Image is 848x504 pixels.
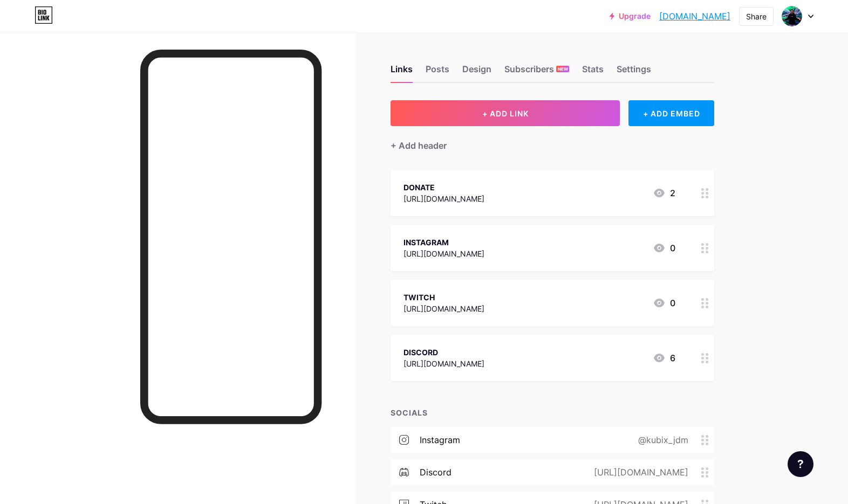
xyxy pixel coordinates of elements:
[558,66,568,72] span: NEW
[404,182,484,193] div: DONATE
[653,241,675,254] div: 0
[420,433,460,446] div: instagram
[482,109,529,118] span: + ADD LINK
[610,12,651,20] a: Upgrade
[404,347,484,358] div: DISCORD
[659,10,730,23] a: [DOMAIN_NAME]
[404,237,484,248] div: INSTAGRAM
[391,63,413,82] div: Links
[391,139,447,152] div: + Add header
[653,351,675,364] div: 6
[404,292,484,303] div: TWITCH
[391,100,620,126] button: + ADD LINK
[582,63,604,82] div: Stats
[653,187,675,199] div: 2
[404,248,484,259] div: [URL][DOMAIN_NAME]
[746,11,767,22] div: Share
[391,407,714,418] div: SOCIALS
[628,100,714,126] div: + ADD EMBED
[617,63,651,82] div: Settings
[621,433,701,446] div: @kubix_jdm
[404,193,484,204] div: [URL][DOMAIN_NAME]
[404,303,484,314] div: [URL][DOMAIN_NAME]
[426,63,449,82] div: Posts
[462,63,491,82] div: Design
[653,296,675,309] div: 0
[420,466,452,479] div: discord
[504,63,569,82] div: Subscribers
[577,466,701,479] div: [URL][DOMAIN_NAME]
[782,6,802,26] img: kubixjdm
[404,358,484,369] div: [URL][DOMAIN_NAME]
